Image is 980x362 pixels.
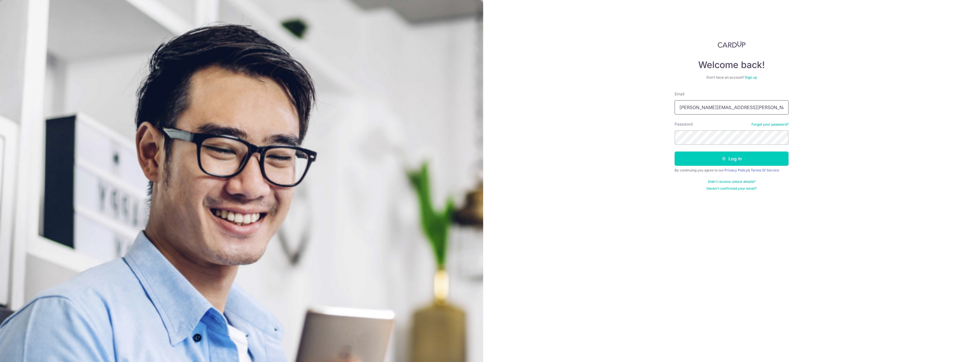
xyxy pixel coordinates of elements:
[675,168,789,173] div: By continuing you agree to our &
[751,168,779,172] a: Terms Of Service
[752,122,789,127] a: Forgot your password?
[675,75,789,80] div: Don’t have an account?
[675,59,789,71] h4: Welcome back!
[707,186,757,191] a: Haven't confirmed your email?
[718,41,746,48] img: CardUp Logo
[724,168,748,172] a: Privacy Policy
[675,121,693,127] label: Password
[708,179,756,184] a: Didn't receive unlock details?
[745,75,757,79] a: Sign up
[675,100,789,114] input: Enter your Email
[675,152,789,166] button: Log in
[675,91,684,97] label: Email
